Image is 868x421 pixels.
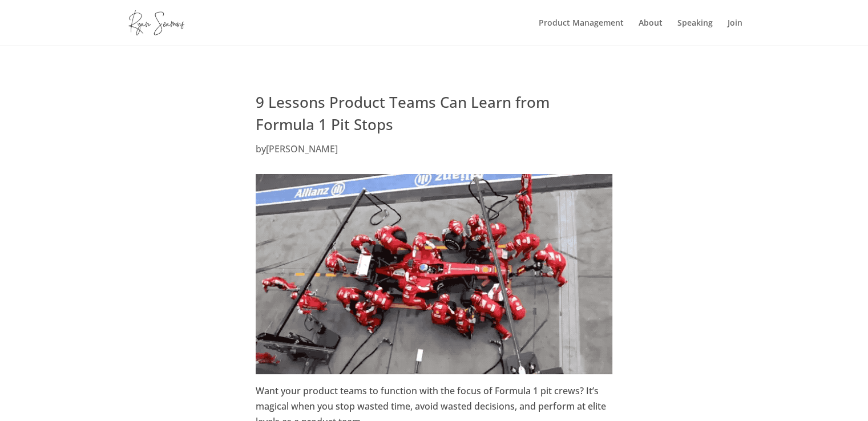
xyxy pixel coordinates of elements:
a: [PERSON_NAME] [266,143,338,155]
p: by [256,141,612,157]
a: Speaking [677,19,713,46]
a: Join [728,19,742,46]
a: About [639,19,663,46]
img: ryanseamons.com [128,10,184,35]
h1: 9 Lessons Product Teams Can Learn from Formula 1 Pit Stops [256,91,612,141]
a: Product Management [539,19,624,46]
